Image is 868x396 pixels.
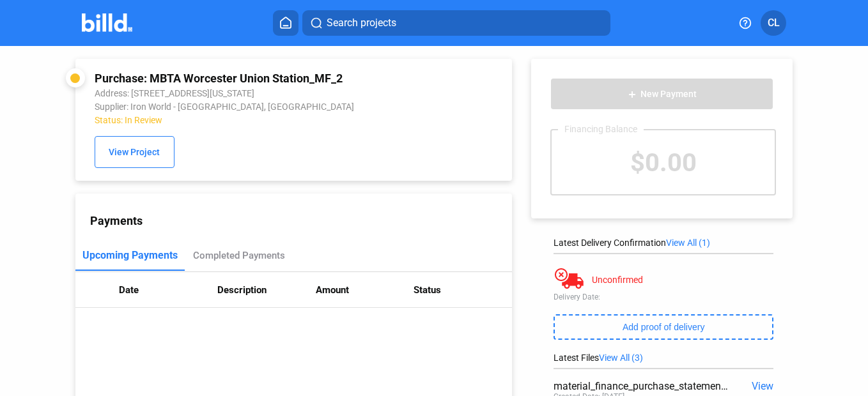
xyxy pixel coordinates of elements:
[666,238,710,248] span: View All (1)
[752,380,773,392] span: View
[95,88,414,98] div: Address: [STREET_ADDRESS][US_STATE]
[302,10,610,36] button: Search projects
[82,249,178,261] div: Upcoming Payments
[119,272,217,308] th: Date
[554,353,773,363] div: Latest Files
[554,293,773,301] div: Delivery Date:
[768,15,780,31] span: CL
[554,314,773,340] button: Add proof of delivery
[193,250,285,261] div: Completed Payments
[95,102,414,112] div: Supplier: Iron World - [GEOGRAPHIC_DATA], [GEOGRAPHIC_DATA]
[95,72,414,85] div: Purchase: MBTA Worcester Union Station_MF_2
[82,13,132,32] img: Billd Company Logo
[90,214,512,227] div: Payments
[623,322,704,332] span: Add proof of delivery
[327,15,396,31] span: Search projects
[627,89,637,100] mat-icon: add
[95,136,174,168] button: View Project
[592,275,643,285] div: Unconfirmed
[640,89,697,100] span: New Payment
[554,238,773,248] div: Latest Delivery Confirmation
[217,272,316,308] th: Description
[109,148,160,158] span: View Project
[95,115,414,125] div: Status: In Review
[414,272,512,308] th: Status
[558,124,644,134] div: Financing Balance
[761,10,786,36] button: CL
[316,272,414,308] th: Amount
[552,130,775,194] div: $0.00
[599,353,643,363] span: View All (3)
[550,78,773,110] button: New Payment
[554,380,729,392] div: material_finance_purchase_statement.pdf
